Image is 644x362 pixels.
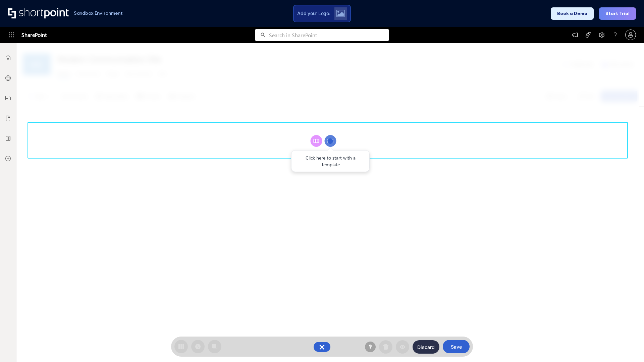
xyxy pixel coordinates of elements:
[443,340,470,353] button: Save
[599,7,636,20] button: Start Trial
[551,7,594,20] button: Book a Demo
[297,10,330,16] span: Add your Logo:
[610,330,644,362] iframe: Chat Widget
[74,11,123,15] h1: Sandbox Environment
[336,10,345,17] img: Upload logo
[21,27,47,43] span: SharePoint
[413,340,439,354] button: Discard
[269,29,389,41] input: Search in SharePoint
